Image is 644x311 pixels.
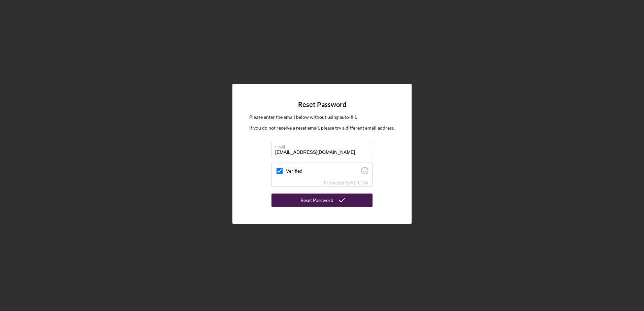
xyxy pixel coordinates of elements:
[298,101,346,108] h4: Reset Password
[350,180,368,185] a: Visit Altcha.org
[249,124,395,132] p: If you do not receive a reset email, please try a different email address.
[300,194,333,207] div: Reset Password
[271,194,373,207] button: Reset Password
[275,142,372,149] label: Email
[361,170,368,175] a: Visit Altcha.org
[286,168,359,174] label: Verified
[324,180,368,185] div: Protected by
[249,113,395,121] p: Please enter the email below without using auto-fill.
